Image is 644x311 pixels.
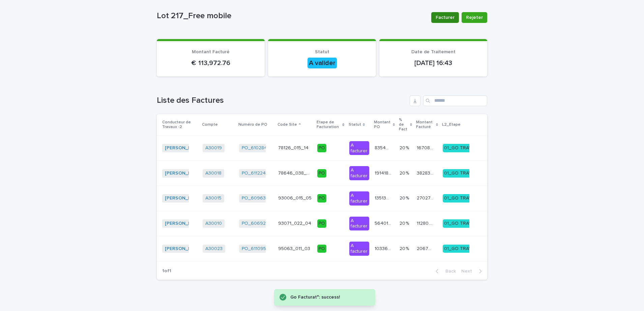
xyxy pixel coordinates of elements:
[192,50,230,54] span: Montant Facturé
[238,121,267,128] p: Numéro de PO
[417,194,435,201] p: 27027.39
[157,135,487,161] tr: [PERSON_NAME] A30019 PO_610284_78126_015_14_A30019 78126_015_1478126_015_14 POA facturer83544.058...
[242,170,321,176] a: PO_611224_78646_038_05_A30018
[400,194,410,201] p: 20 %
[157,11,426,21] p: Lot 217_Free mobile
[374,119,391,131] p: Montant PO
[400,169,410,176] p: 20 %
[157,211,487,236] tr: [PERSON_NAME] A30010 PO_606921_93071_022_04_A30010 93071_022_0493071_022_04 POA facturer56401.235...
[417,245,435,252] p: 20672.53
[443,144,482,152] div: 01_GO TRAVAUX
[278,169,313,176] p: 78646_038_05
[157,236,487,261] tr: [PERSON_NAME] A30023 PO_611095_95063_011_03_A30023 95063_011_0395063_011_03 POA facturer103362.66...
[278,219,313,226] p: 93071_022_04
[205,246,223,252] a: A30023
[443,194,482,203] div: 01_GO TRAVAUX
[278,144,310,151] p: 78126_015_14
[162,119,198,131] p: Conducteur de Travaux -2
[205,145,222,151] a: A30019
[205,221,222,226] a: A30010
[349,141,369,155] div: A facturer
[442,121,461,128] p: L2_Etape
[277,121,297,128] p: Code Site
[443,245,482,253] div: 01_GO TRAVAUX
[317,144,326,152] div: PO
[459,268,487,274] button: Next
[443,169,482,178] div: 01_GO TRAVAUX
[375,144,393,151] p: 83544.05
[462,12,487,23] button: Rejeter
[387,59,479,67] p: [DATE] 16:43
[430,268,459,274] button: Back
[157,96,407,105] h1: Liste des Factures
[417,144,435,151] p: 16708.81
[165,59,257,67] p: € 113,972.76
[205,195,222,201] a: A30015
[349,166,369,180] div: A facturer
[349,121,361,128] p: Statut
[317,119,341,131] p: Etape de Facturation
[165,195,203,201] a: [PERSON_NAME]
[416,119,434,131] p: Montant Facturé
[242,145,319,151] a: PO_610284_78126_015_14_A30019
[375,219,393,226] p: 56401.23
[165,145,203,151] a: [PERSON_NAME]
[375,194,393,201] p: 135136.93
[205,170,222,176] a: A30018
[349,242,369,256] div: A facturer
[317,219,326,228] div: PO
[443,219,482,228] div: 01_GO TRAVAUX
[308,58,337,68] div: A valider
[315,50,329,54] span: Statut
[411,50,456,54] span: Date de Traitement
[157,263,177,279] p: 1 of 1
[165,246,203,252] a: [PERSON_NAME]
[242,246,321,252] a: PO_611095_95063_011_03_A30023
[399,116,408,133] p: % de Fact
[375,245,393,252] p: 103362.66
[317,194,326,203] div: PO
[400,219,410,226] p: 20 %
[349,191,369,206] div: A facturer
[375,169,393,176] p: 191418.9
[349,217,369,231] div: A facturer
[157,186,487,211] tr: [PERSON_NAME] A30015 PO_609630_93006_015_05_A30015 93006_015_0593006_015_05 POA facturer135136.93...
[461,269,476,274] span: Next
[278,245,312,252] p: 95063_011_03
[417,169,435,176] p: 38283.78
[242,221,322,226] a: PO_606921_93071_022_04_A30010
[242,195,324,201] a: PO_609630_93006_015_05_A30015
[400,245,410,252] p: 20 %
[400,144,410,151] p: 20 %
[423,95,487,106] input: Search
[317,245,326,253] div: PO
[165,170,203,176] a: [PERSON_NAME]
[417,219,435,226] p: 11280.25
[202,121,218,128] p: Compte
[290,293,362,302] div: Go Facturat°: success!
[317,169,326,178] div: PO
[466,14,483,21] span: Rejeter
[278,194,313,201] p: 93006_015_05
[436,14,455,21] span: Facturer
[431,12,459,23] button: Facturer
[441,269,456,274] span: Back
[157,161,487,186] tr: [PERSON_NAME] A30018 PO_611224_78646_038_05_A30018 78646_038_0578646_038_05 POA facturer191418.91...
[165,221,203,226] a: [PERSON_NAME]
